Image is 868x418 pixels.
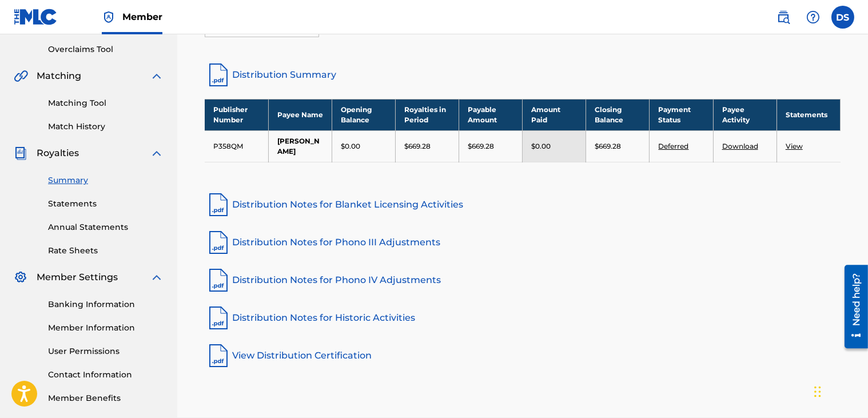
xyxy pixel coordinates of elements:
img: help [806,10,820,24]
a: Match History [48,121,164,133]
p: $669.28 [468,141,494,152]
th: Publisher Number [205,99,268,130]
th: Payment Status [650,99,713,130]
th: Statements [777,99,840,130]
a: View [786,142,803,150]
th: Payee Activity [713,99,777,130]
a: Overclaims Tool [48,43,164,55]
a: Deferred [658,142,688,150]
th: Royalties in Period [395,99,459,130]
th: Amount Paid [523,99,586,130]
img: pdf [205,266,232,294]
a: Rate Sheets [48,245,164,257]
img: pdf [205,229,232,256]
iframe: Chat Widget [811,363,868,418]
span: Member Settings [37,270,118,284]
a: Public Search [772,6,795,29]
a: Contact Information [48,369,164,381]
th: Payable Amount [459,99,523,130]
p: $669.28 [404,141,431,152]
td: P358QM [205,130,268,162]
img: search [777,10,790,24]
img: expand [150,270,164,284]
a: Member Information [48,322,164,334]
a: Distribution Notes for Phono III Adjustments [205,229,841,256]
a: Distribution Notes for Historic Activities [205,304,841,332]
th: Opening Balance [332,99,395,130]
img: expand [150,146,164,160]
th: Payee Name [268,99,332,130]
img: pdf [205,342,232,369]
a: Summary [48,174,164,186]
a: Download [722,142,758,150]
div: Drag [814,375,821,409]
img: Member Settings [14,270,27,284]
p: $0.00 [531,141,551,152]
th: Closing Balance [586,99,650,130]
img: expand [150,69,164,83]
img: pdf [205,304,232,332]
a: Distribution Notes for Blanket Licensing Activities [205,191,841,218]
span: Royalties [37,146,79,160]
a: Banking Information [48,298,164,310]
img: Royalties [14,146,27,160]
td: [PERSON_NAME] [268,130,332,162]
a: Matching Tool [48,97,164,109]
a: User Permissions [48,345,164,357]
img: distribution-summary-pdf [205,61,232,89]
p: $669.28 [595,141,621,152]
iframe: Resource Center [836,260,868,352]
p: $0.00 [341,141,360,152]
div: Help [802,6,825,29]
img: Matching [14,69,28,83]
span: Member [122,10,162,23]
a: Member Benefits [48,392,164,404]
span: Matching [37,69,81,83]
a: View Distribution Certification [205,342,841,369]
a: Annual Statements [48,221,164,233]
div: User Menu [831,6,854,29]
img: pdf [205,191,232,218]
a: Statements [48,198,164,210]
a: Distribution Notes for Phono IV Adjustments [205,266,841,294]
a: Distribution Summary [205,61,841,89]
img: Top Rightsholder [102,10,116,24]
img: MLC Logo [14,9,58,25]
